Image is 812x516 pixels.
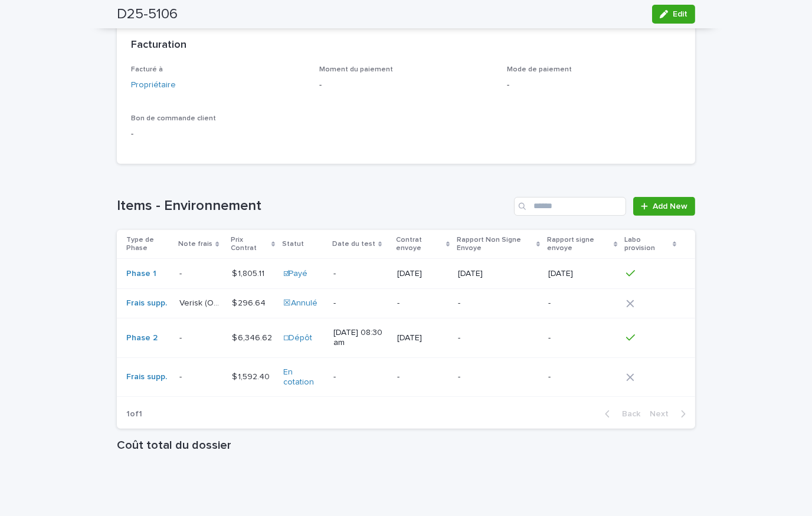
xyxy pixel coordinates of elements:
input: Search [514,197,626,216]
a: Frais supp. [126,298,167,308]
span: Facturé à [131,66,163,73]
p: - [548,333,616,343]
a: ☑Payé [283,269,307,279]
span: Bon de commande client [131,115,216,122]
p: - [397,372,448,382]
p: - [333,298,388,308]
p: - [131,128,305,140]
tr: Phase 1 -- $ 1,805.11$ 1,805.11 ☑Payé -[DATE][DATE][DATE] [117,259,695,289]
p: - [333,269,388,279]
p: - [458,298,539,308]
tr: Frais supp. -- $ 1,592.40$ 1,592.40 En cotation ---- [117,357,695,397]
p: Statut [282,238,304,251]
p: Contrat envoye [396,234,443,255]
span: Moment du paiement [319,66,393,73]
h1: Items - Environnement [117,198,509,215]
p: [DATE] 08:30 am [333,328,388,348]
a: ☒Annulé [283,298,317,308]
a: En cotation [283,367,324,387]
p: $ 1,592.40 [232,370,272,382]
a: Phase 2 [126,333,158,343]
tr: Phase 2 -- $ 6,346.62$ 6,346.62 ☐Dépôt [DATE] 08:30 am[DATE]-- [117,318,695,358]
p: - [548,298,616,308]
p: Rapport signe envoye [547,234,611,255]
span: Back [615,410,640,418]
p: - [179,370,184,382]
p: [DATE] [397,333,448,343]
p: 1 of 1 [117,400,152,429]
p: [DATE] [458,269,539,279]
p: - [458,333,539,343]
p: - [179,267,184,279]
p: - [548,372,616,382]
p: [DATE] [397,269,448,279]
button: Next [645,409,695,419]
button: Back [595,409,645,419]
h2: D25-5106 [117,6,178,23]
tr: Frais supp. Verisk (Opta)Verisk (Opta) $ 296.64$ 296.64 ☒Annulé ---- [117,289,695,318]
p: Rapport Non Signe Envoye [457,234,533,255]
p: - [458,372,539,382]
h1: Coût total du dossier [117,438,695,452]
p: $ 6,346.62 [232,331,274,343]
p: Prix Contrat [231,234,269,255]
a: ☐Dépôt [283,333,312,343]
p: $ 296.64 [232,296,268,308]
p: $ 1,805.11 [232,267,267,279]
p: - [179,331,184,343]
a: Phase 1 [126,269,156,279]
a: Frais supp. [126,372,167,382]
h2: Facturation [131,39,186,52]
p: - [507,79,681,91]
p: Labo provision [625,234,670,255]
span: Edit [673,10,687,18]
p: [DATE] [548,269,616,279]
p: Note frais [178,238,212,251]
span: Next [650,410,676,418]
span: Add New [653,202,687,211]
p: Verisk (Opta) [179,296,224,308]
p: Type de Phase [126,234,171,255]
p: - [397,298,448,308]
p: - [333,372,388,382]
p: - [319,79,493,91]
p: Date du test [332,238,375,251]
a: Propriétaire [131,79,176,91]
a: Add New [633,197,695,216]
span: Mode de paiement [507,66,572,73]
button: Edit [652,5,695,24]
